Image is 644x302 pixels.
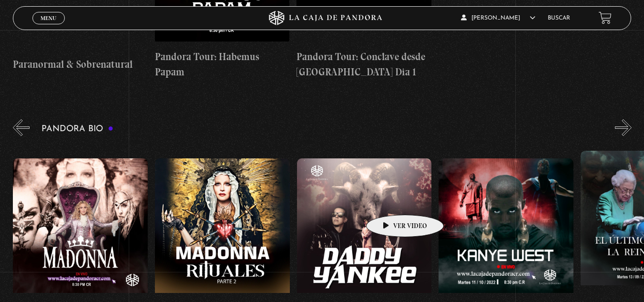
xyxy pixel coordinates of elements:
span: [PERSON_NAME] [461,15,535,21]
button: Previous [13,119,30,136]
h3: Pandora Bio [41,125,113,134]
span: Cerrar [37,23,60,30]
a: View your shopping cart [599,11,612,24]
h4: Paranormal & Sobrenatural [13,57,148,72]
h4: Pandora Tour: Habemus Papam [155,49,290,79]
span: Menu [41,15,56,21]
button: Next [615,119,632,136]
h4: Pandora Tour: Conclave desde [GEOGRAPHIC_DATA] Dia 1 [296,49,431,79]
a: Buscar [548,15,570,21]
